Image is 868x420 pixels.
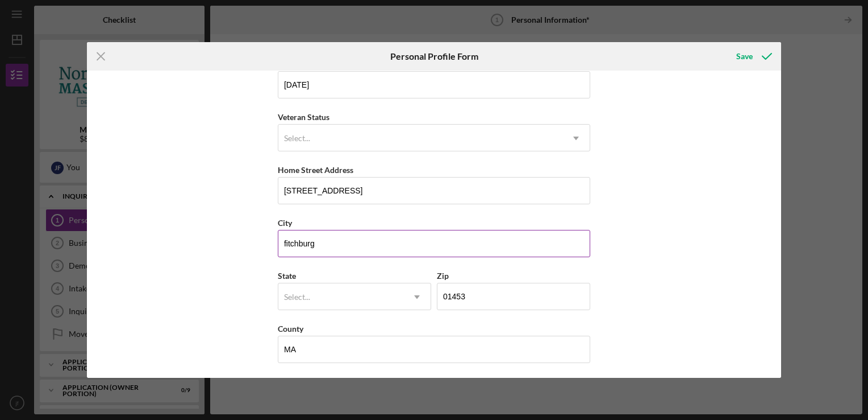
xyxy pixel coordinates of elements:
label: City [278,218,292,228]
div: Save [736,45,753,68]
label: Home Street Address [278,165,353,175]
label: Zip [437,271,449,281]
button: Save [725,45,781,68]
div: Select... [284,293,310,302]
div: Select... [284,134,310,143]
label: County [278,324,303,333]
h6: Personal Profile Form [390,51,478,61]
